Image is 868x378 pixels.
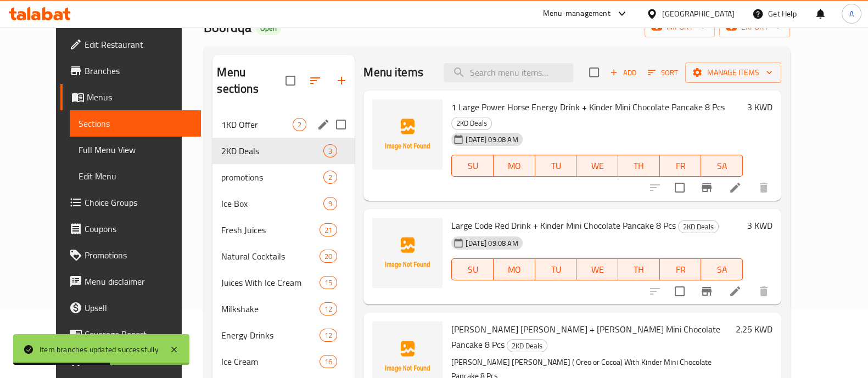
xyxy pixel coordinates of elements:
[456,158,489,174] span: SU
[212,190,355,217] div: Ice Box9
[694,66,772,80] span: Manage items
[212,243,355,269] div: Natural Cocktails20
[323,171,337,184] div: items
[221,197,323,210] span: Ice Box
[221,250,320,263] span: Natural Cocktails
[60,242,201,268] a: Promotions
[576,155,618,177] button: WE
[701,258,743,280] button: SA
[324,146,337,156] span: 3
[451,155,494,177] button: SU
[293,118,306,131] div: items
[618,258,660,280] button: TH
[363,64,423,81] h2: Menu items
[543,7,611,20] div: Menu-management
[623,158,656,174] span: TH
[705,158,738,174] span: SA
[320,329,337,342] div: items
[849,8,854,20] span: A
[85,301,192,314] span: Upsell
[85,275,192,288] span: Menu disclaimer
[324,172,337,183] span: 2
[212,217,355,243] div: Fresh Juices21
[320,278,337,288] span: 15
[576,258,618,280] button: WE
[608,66,638,79] span: Add
[535,155,577,177] button: TU
[451,321,720,353] span: [PERSON_NAME] [PERSON_NAME] + [PERSON_NAME] Mini Chocolate Pancake 8 Pcs
[498,158,531,174] span: MO
[40,343,159,356] div: Item branches updated successfully
[606,64,641,81] span: Add item
[498,262,531,278] span: MO
[85,38,192,51] span: Edit Restaurant
[217,64,285,97] h2: Menu sections
[653,20,706,34] span: import
[320,330,337,341] span: 12
[221,329,320,342] span: Energy Drinks
[60,58,201,84] a: Branches
[221,276,320,289] span: Juices With Ice Cream
[451,217,676,234] span: Large Code Red Drink + Kinder Mini Chocolate Pancake 8 Pcs
[320,276,337,289] div: items
[729,285,742,298] a: Edit menu item
[221,171,323,184] span: promotions
[212,296,355,322] div: Milkshake12
[221,118,293,131] span: 1KD Offer
[641,64,685,81] span: Sort items
[668,280,691,303] span: Select to update
[212,138,355,164] div: 2KD Deals3
[320,250,337,263] div: items
[664,158,697,174] span: FR
[461,134,522,145] span: [DATE] 09:08 AM
[751,278,777,304] button: delete
[693,278,720,304] button: Branch-specific-item
[221,223,320,236] span: Fresh Juices
[540,158,573,174] span: TU
[685,63,781,83] button: Manage items
[60,31,201,58] a: Edit Restaurant
[320,225,337,235] span: 21
[212,322,355,348] div: Energy Drinks12
[747,99,772,115] h6: 3 KWD
[372,99,443,170] img: 1 Large Power Horse Energy Drink + Kinder Mini Chocolate Pancake 8 Pcs
[507,340,547,352] span: 2KD Deals
[315,116,332,133] button: edit
[751,174,777,201] button: delete
[705,262,738,278] span: SA
[660,258,702,280] button: FR
[85,222,192,235] span: Coupons
[212,269,355,296] div: Juices With Ice Cream15
[221,302,320,315] span: Milkshake
[581,158,614,174] span: WE
[729,181,742,194] a: Edit menu item
[70,163,201,189] a: Edit Menu
[85,64,192,77] span: Branches
[648,66,678,79] span: Sort
[256,22,281,35] div: Open
[79,170,192,183] span: Edit Menu
[728,20,781,34] span: export
[70,110,201,137] a: Sections
[221,144,323,157] span: 2KD Deals
[494,155,535,177] button: MO
[581,262,614,278] span: WE
[693,174,720,201] button: Branch-specific-item
[507,339,547,352] div: 2KD Deals
[618,155,660,177] button: TH
[623,262,656,278] span: TH
[320,223,337,236] div: items
[212,348,355,375] div: Ice Cream16
[451,117,492,130] div: 2KD Deals
[60,189,201,216] a: Choice Groups
[540,262,573,278] span: TU
[320,251,337,262] span: 20
[372,218,443,288] img: Large Code Red Drink + Kinder Mini Chocolate Pancake 8 Pcs
[85,354,192,367] span: Grocery Checklist
[494,258,535,280] button: MO
[60,295,201,321] a: Upsell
